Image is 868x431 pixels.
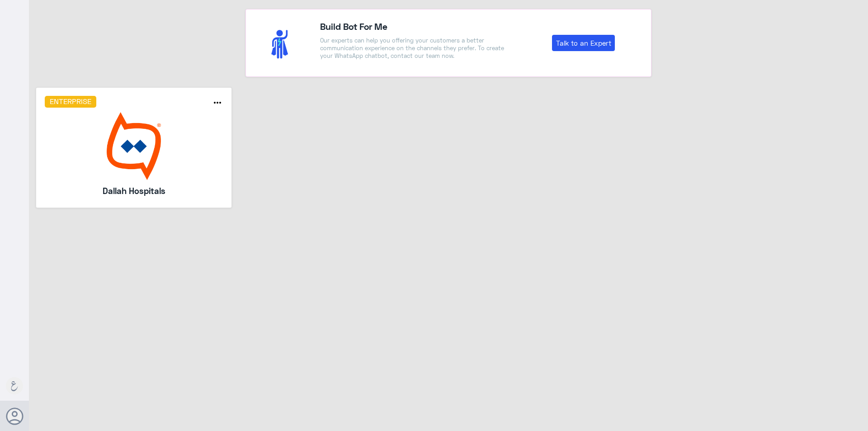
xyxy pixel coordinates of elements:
[45,96,97,108] h6: Enterprise
[45,112,223,180] img: bot image
[552,35,615,51] a: Talk to an Expert
[320,19,509,33] h4: Build Bot For Me
[212,97,223,108] i: more_horiz
[212,97,223,110] button: more_horiz
[320,37,509,60] p: Our experts can help you offering your customers a better communication experience on the channel...
[6,407,23,425] button: Avatar
[69,185,199,197] h5: Dallah Hospitals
